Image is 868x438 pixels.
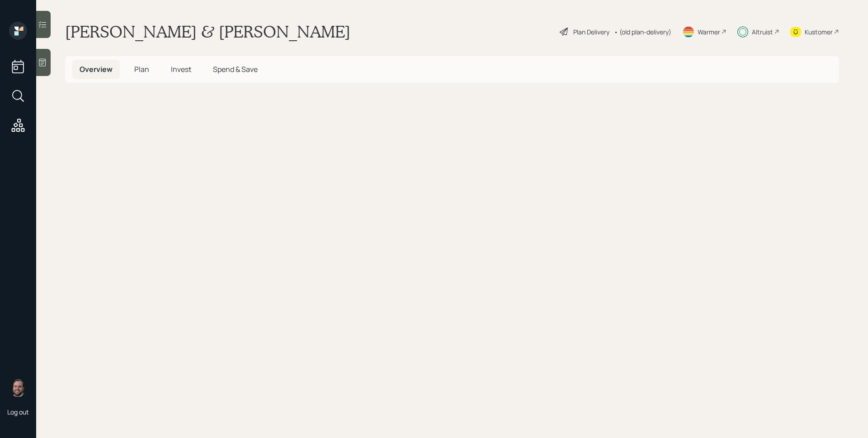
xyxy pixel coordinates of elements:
span: Plan [134,64,149,74]
span: Spend & Save [213,64,258,74]
div: Log out [7,408,29,416]
div: • (old plan-delivery) [614,27,671,37]
div: Plan Delivery [573,27,609,37]
h1: [PERSON_NAME] & [PERSON_NAME] [65,22,350,42]
div: Warmer [698,27,720,37]
div: Altruist [752,27,773,37]
img: james-distasi-headshot.png [9,379,27,397]
div: Kustomer [805,27,833,37]
span: Overview [80,64,113,74]
span: Invest [171,64,191,74]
